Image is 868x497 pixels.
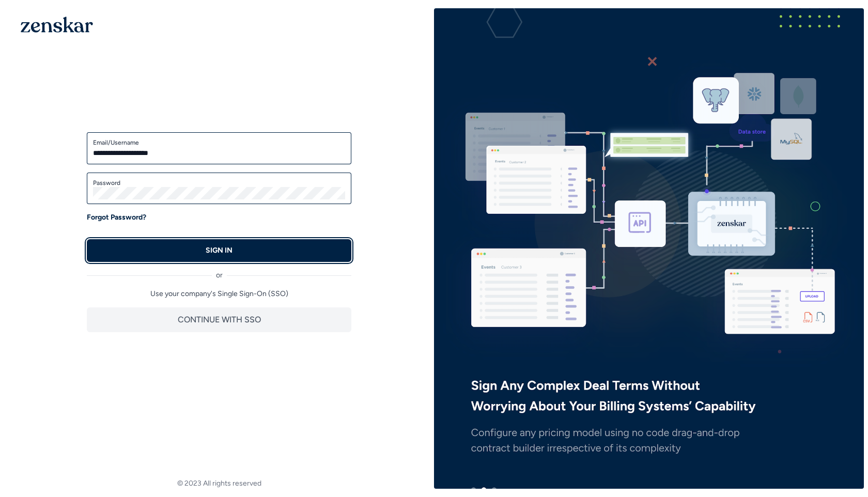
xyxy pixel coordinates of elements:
footer: © 2023 All rights reserved [4,478,434,489]
p: Use your company's Single Sign-On (SSO) [87,289,351,299]
a: Forgot Password? [87,212,146,223]
button: SIGN IN [87,239,351,262]
label: Password [93,179,345,187]
img: 1OGAJ2xQqyY4LXKgY66KYq0eOWRCkrZdAb3gUhuVAqdWPZE9SRJmCz+oDMSn4zDLXe31Ii730ItAGKgCKgCCgCikA4Av8PJUP... [21,17,93,33]
p: SIGN IN [206,245,233,256]
button: CONTINUE WITH SSO [87,307,351,332]
label: Email/Username [93,138,345,147]
div: or [87,262,351,281]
